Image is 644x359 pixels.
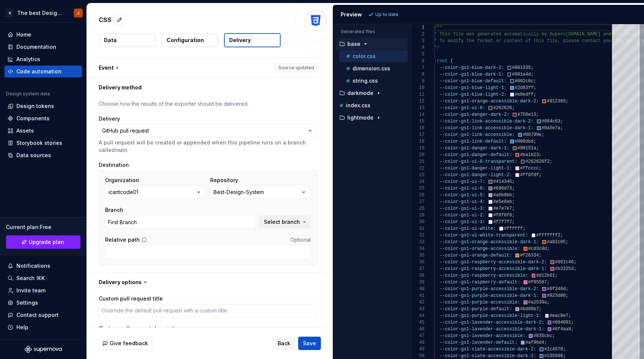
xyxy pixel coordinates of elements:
[504,226,523,231] span: #ffffff
[547,99,565,104] span: #912305
[555,266,574,271] span: #b32253
[547,300,549,305] span: ;
[439,166,512,171] span: --color-gs1-danger-light-1:
[439,260,547,265] span: --color-gs1-raspberry-accessible-dark-2:
[4,321,82,333] button: Help
[439,353,536,359] span: --color-gs1-slate-accessible-dark-1:
[411,312,424,319] div: 44
[341,29,403,35] p: Generated files
[439,273,528,278] span: --color-gs1-raspberry-accessible:
[99,139,317,154] p: A pull request will be created or appended when this pipeline runs on a branch called .
[531,65,533,70] span: ;
[533,79,536,84] span: ;
[544,340,547,345] span: ;
[439,199,485,204] span: --color-gs1-ui-4:
[411,31,424,38] div: 2
[4,260,82,272] button: Notifications
[439,186,485,191] span: --color-gs1-ui-6:
[339,64,408,73] button: dimension.css
[411,292,424,299] div: 41
[4,272,82,284] button: Search ⌘K
[411,279,424,286] div: 39
[105,215,256,229] input: Enter a branch name or select a branch
[224,33,281,47] button: Delivery
[336,89,408,97] button: darkmode
[411,245,424,252] div: 34
[16,324,28,331] div: Help
[525,159,549,164] span: #262626f2
[493,179,512,184] span: #414345
[439,327,544,332] span: --color-gs1-lavender-accessible-dark-1:
[105,236,140,244] label: Relative path
[539,166,541,171] span: ;
[434,58,448,64] span: :root
[515,139,533,144] span: #008dbd
[339,77,408,85] button: string.css
[439,105,485,111] span: --color-gs1-ui-8:
[411,333,424,339] div: 47
[525,340,544,345] span: #af96d4
[563,347,565,352] span: ;
[298,337,321,350] button: Save
[16,115,50,122] div: Components
[411,299,424,306] div: 42
[110,340,148,347] span: Give feedback
[99,34,155,47] button: Data
[4,297,82,309] a: Settings
[411,105,424,111] div: 13
[411,346,424,353] div: 49
[439,92,506,97] span: --color-gs1-blue-light-2:
[439,333,525,339] span: --color-gs1-lavender-accessible:
[549,313,568,318] span: #eac8e7
[549,159,552,164] span: ;
[512,105,514,111] span: ;
[493,219,512,225] span: #f7f7f7
[347,41,360,47] p: base
[411,205,424,212] div: 28
[560,119,563,124] span: ;
[108,188,138,196] div: icantcode01
[4,66,82,77] a: Code automation
[273,337,295,350] button: Back
[4,125,82,137] a: Assets
[565,293,568,298] span: ;
[353,53,376,59] p: color.css
[536,273,555,278] span: #d12b61
[439,152,512,158] span: --color-gs1-danger-default:
[439,300,520,305] span: --color-gs1-purple-accessible:
[539,306,541,312] span: ;
[16,152,51,159] div: Data sources
[523,132,541,137] span: #00799e
[539,172,541,178] span: ;
[523,226,525,231] span: ;
[411,71,424,78] div: 8
[439,65,504,70] span: --color-gs1-blue-dark-2:
[411,326,424,333] div: 46
[411,78,424,85] div: 9
[17,9,65,17] div: The best Design System
[411,225,424,232] div: 31
[4,53,82,65] a: Analytics
[16,127,34,134] div: Assets
[439,313,542,318] span: --color-gs1-purple-accessible-light-1:
[411,185,424,192] div: 25
[552,320,571,325] span: #604091
[515,79,533,84] span: #002c6c
[560,126,563,131] span: ;
[214,188,264,196] div: Best-Design-System
[439,172,512,178] span: --color-gs1-danger-light-2:
[99,337,153,350] button: Give feedback
[4,309,82,321] button: Contact support
[520,152,539,158] span: #ba1b23
[434,32,566,37] span: * This file was generated automatically by Supern
[542,126,560,131] span: #0a5e7a
[512,186,514,191] span: ;
[547,280,549,285] span: ;
[162,34,218,47] button: Configuration
[512,179,514,184] span: ;
[303,340,316,347] span: Save
[341,11,362,18] div: Preview
[411,91,424,98] div: 11
[439,132,515,137] span: --color-gs1-link-accessible:
[493,105,512,111] span: #262626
